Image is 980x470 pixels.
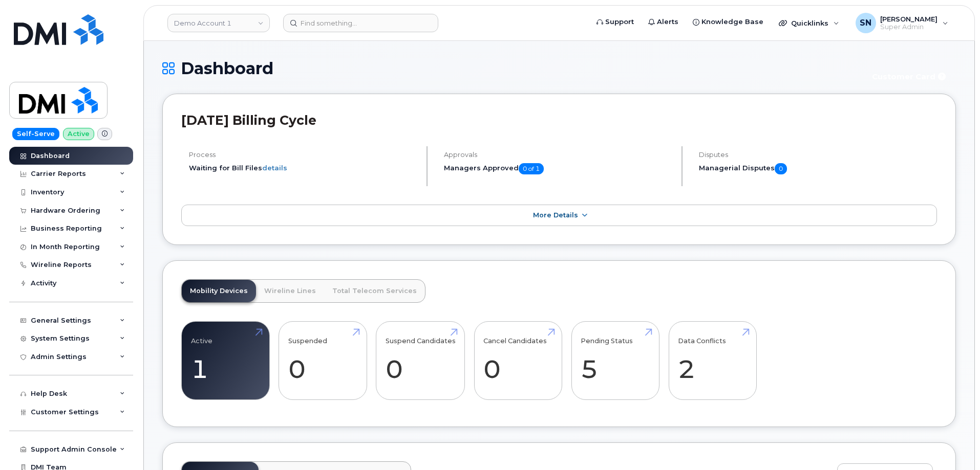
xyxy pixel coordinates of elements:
h5: Managers Approved [444,163,673,174]
h4: Process [189,151,418,159]
h4: Approvals [444,151,673,159]
a: Suspended 0 [288,327,357,394]
h1: Dashboard [162,59,859,77]
a: Cancel Candidates 0 [483,327,552,394]
h5: Managerial Disputes [699,163,937,174]
a: Active 1 [191,327,260,394]
a: Suspend Candidates 0 [386,327,456,394]
span: More Details [533,211,578,219]
h2: [DATE] Billing Cycle [181,113,937,128]
a: Total Telecom Services [324,280,425,302]
li: Waiting for Bill Files [189,163,418,173]
a: details [262,164,287,172]
h4: Disputes [699,151,937,159]
span: 0 of 1 [519,163,544,174]
a: Wireline Lines [256,280,324,302]
a: Mobility Devices [182,280,256,302]
a: Data Conflicts 2 [678,327,747,394]
span: 0 [775,163,787,174]
a: Pending Status 5 [581,327,650,394]
button: Customer Card [864,68,956,85]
